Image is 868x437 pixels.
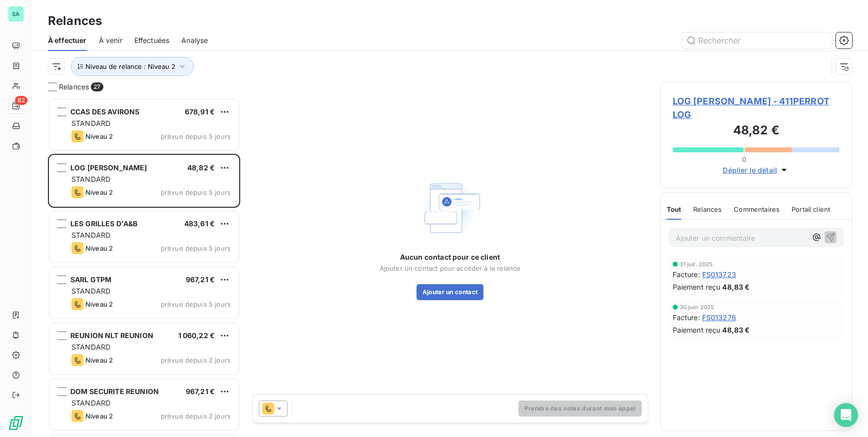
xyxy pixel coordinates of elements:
[85,188,113,196] span: Niveau 2
[673,94,840,121] span: LOG [PERSON_NAME] - 411PERROT LOG
[186,275,215,284] span: 967,21 €
[70,387,159,396] span: DOM SECURITE REUNION
[70,163,147,172] span: LOG [PERSON_NAME]
[91,82,103,91] span: 27
[720,164,792,176] button: Déplier le détail
[85,300,113,308] span: Niveau 2
[682,32,832,48] input: Rechercher
[161,244,231,252] span: prévue depuis 5 jours
[673,121,840,141] h3: 48,82 €
[400,252,500,262] span: Aucun contact pour ce client
[161,412,231,420] span: prévue depuis 2 jours
[667,205,682,213] span: Tout
[85,132,113,140] span: Niveau 2
[161,300,231,308] span: prévue depuis 5 jours
[186,387,215,396] span: 967,21 €
[85,62,175,70] span: Niveau de relance : Niveau 2
[48,12,102,30] h3: Relances
[742,155,746,163] span: 0
[834,403,858,427] div: Open Intercom Messenger
[680,261,713,267] span: 31 juil. 2025
[161,356,231,364] span: prévue depuis 2 jours
[734,205,780,213] span: Commentaires
[85,356,113,364] span: Niveau 2
[178,331,215,340] span: 1 060,22 €
[184,219,215,228] span: 483,61 €
[673,312,700,323] span: Facture :
[518,401,642,417] button: Prendre des notes durant mon appel
[185,107,215,116] span: 678,91 €
[70,331,153,340] span: REUNION NLT REUNION
[418,176,482,240] img: Empty state
[8,415,24,431] img: Logo LeanPay
[70,275,111,284] span: SARL GTPM
[70,107,139,116] span: CCAS DES AVIRONS
[71,343,110,351] span: STANDARD
[48,35,87,45] span: À effectuer
[680,304,715,310] span: 30 juin 2025
[8,6,24,22] div: SA
[85,244,113,252] span: Niveau 2
[71,287,110,295] span: STANDARD
[673,269,700,280] span: Facture :
[693,205,722,213] span: Relances
[71,231,110,239] span: STANDARD
[71,119,110,127] span: STANDARD
[417,284,484,300] button: Ajouter un contact
[134,35,170,45] span: Effectuées
[722,282,750,292] span: 48,83 €
[702,269,736,280] span: FS013723
[48,98,240,437] div: grid
[71,175,110,183] span: STANDARD
[15,96,27,105] span: 82
[380,264,521,272] span: Ajouter un contact pour accéder à la relance
[702,312,736,323] span: FS013276
[673,282,721,292] span: Paiement reçu
[723,165,777,175] span: Déplier le détail
[85,412,113,420] span: Niveau 2
[161,188,231,196] span: prévue depuis 5 jours
[99,35,122,45] span: À venir
[722,325,750,335] span: 48,83 €
[187,163,215,172] span: 48,82 €
[181,35,208,45] span: Analyse
[71,57,194,76] button: Niveau de relance : Niveau 2
[792,205,830,213] span: Portail client
[71,399,110,407] span: STANDARD
[70,219,138,228] span: LES GRILLES D'A&B
[673,325,721,335] span: Paiement reçu
[161,132,231,140] span: prévue depuis 5 jours
[59,82,89,92] span: Relances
